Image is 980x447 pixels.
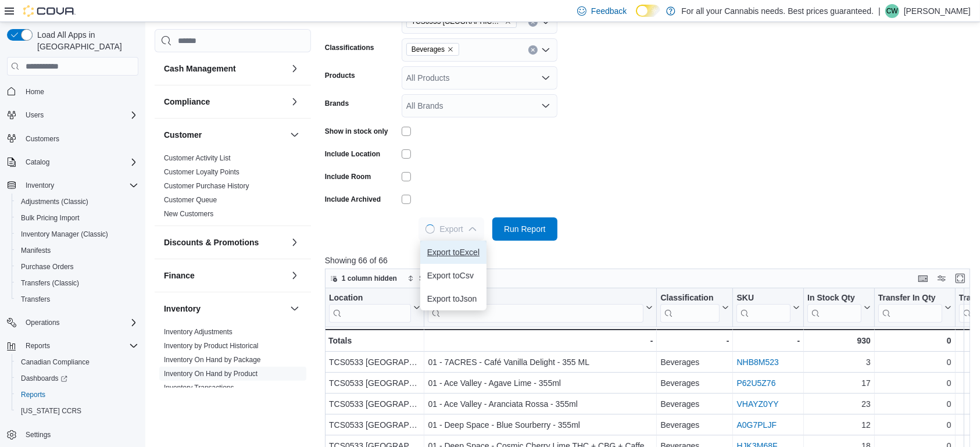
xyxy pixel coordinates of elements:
button: Home [2,83,143,99]
button: Adjustments (Classic) [12,194,143,210]
span: Beverages [412,44,445,55]
button: Inventory [164,303,285,314]
a: Bulk Pricing Import [16,211,84,225]
label: Brands [325,99,349,108]
a: Inventory On Hand by Package [164,356,261,364]
button: LoadingExport [419,217,484,241]
div: Classification [660,293,720,304]
input: Dark Mode [636,5,660,17]
div: TCS0533 [GEOGRAPHIC_DATA] [329,419,420,432]
div: - [736,334,800,348]
a: Customer Queue [164,196,217,204]
span: Sort fields [419,274,450,283]
a: VHAYZ0YY [736,400,778,409]
button: Customer [288,128,302,142]
div: 01 - 7ACRES - Café Vanilla Delight - 355 ML [428,356,653,370]
span: Inventory Transactions [164,383,234,392]
div: TCS0533 [GEOGRAPHIC_DATA] [329,398,420,412]
div: Beverages [660,356,729,370]
button: Enter fullscreen [953,271,967,285]
a: NHB8M523 [736,358,778,367]
span: Bulk Pricing Import [16,211,138,225]
div: Totals [328,334,420,348]
button: Product [428,293,653,323]
button: Export toCsv [420,264,487,287]
button: Transfer In Qty [878,293,952,323]
button: Transfers [12,291,143,307]
div: Customer [155,151,311,226]
div: Beverages [660,398,729,412]
div: - [660,334,729,348]
h3: Compliance [164,96,210,108]
div: SKU [736,293,791,304]
h3: Cash Management [164,63,236,74]
button: Export toExcel [420,241,487,264]
a: Customer Activity List [164,154,231,162]
button: 1 column hidden [326,271,402,285]
span: Customers [26,134,59,144]
div: TCS0533 [GEOGRAPHIC_DATA] [329,377,420,391]
span: Canadian Compliance [21,357,90,367]
span: Transfers (Classic) [16,276,138,290]
button: Manifests [12,242,143,259]
span: Run Report [504,223,546,235]
button: Discounts & Promotions [164,237,285,248]
span: Inventory [21,178,138,192]
div: Product [428,293,643,323]
span: Operations [21,316,138,330]
div: Location [329,293,411,304]
button: Finance [288,269,302,282]
span: Washington CCRS [16,404,138,418]
div: SKU URL [736,293,791,323]
span: Export to Json [427,294,480,303]
a: Inventory Adjustments [164,328,233,336]
button: Operations [21,316,65,330]
a: Purchase Orders [16,260,78,274]
div: 0 [878,419,952,432]
span: Inventory by Product Historical [164,341,259,351]
a: Customers [21,132,64,146]
span: Transfers [21,295,50,304]
button: Inventory [2,177,143,194]
button: SKU [736,293,800,323]
button: Users [21,108,48,122]
span: Inventory Manager (Classic) [16,227,138,241]
button: Open list of options [541,101,550,110]
span: Catalog [21,155,138,169]
a: Settings [21,428,55,442]
span: Customer Queue [164,195,217,205]
button: Discounts & Promotions [288,235,302,249]
div: Transfer In Qty [878,293,942,323]
span: Purchase Orders [16,260,138,274]
span: Users [21,108,138,122]
span: Export to Csv [427,271,480,280]
button: Bulk Pricing Import [12,210,143,226]
button: Open list of options [541,73,550,83]
span: Customers [21,131,138,146]
span: Reports [21,390,45,399]
button: Canadian Compliance [12,354,143,370]
div: 01 - Deep Space - Blue Sourberry - 355ml [428,419,653,432]
span: Catalog [26,158,49,167]
p: Showing 66 of 66 [325,255,977,266]
button: In Stock Qty [807,293,871,323]
div: 0 [878,334,952,348]
a: Adjustments (Classic) [16,195,93,209]
button: Finance [164,270,285,281]
span: Load All Apps in [GEOGRAPHIC_DATA] [33,29,138,52]
div: Location [329,293,411,323]
button: Transfers (Classic) [12,275,143,291]
span: Purchase Orders [21,262,74,271]
button: Reports [2,338,143,354]
span: Beverages [406,43,459,56]
a: [US_STATE] CCRS [16,404,86,418]
span: 1 column hidden [342,274,397,283]
span: Home [21,84,138,98]
span: Reports [26,341,50,351]
h3: Customer [164,129,202,141]
button: Cash Management [164,63,285,74]
div: Beverages [660,377,729,391]
div: Classification [660,293,720,323]
button: Users [2,107,143,123]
